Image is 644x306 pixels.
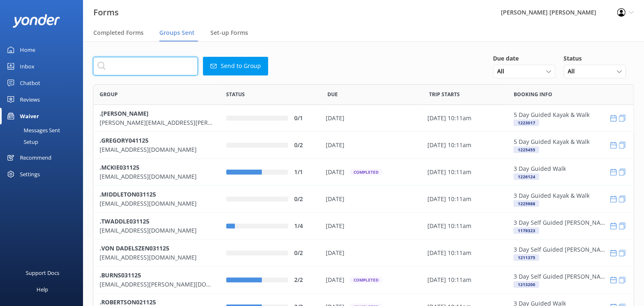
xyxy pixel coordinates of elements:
[210,29,248,37] span: Set-up Forms
[326,275,344,284] p: [DATE]
[100,226,214,235] p: [EMAIL_ADDRESS][DOMAIN_NAME]
[326,248,344,257] p: [DATE]
[93,105,634,132] div: row
[93,267,634,294] div: row
[497,67,509,76] span: All
[37,281,48,298] div: Help
[493,54,563,63] h5: Due date
[513,119,539,126] div: 1223017
[20,75,40,91] div: Chatbot
[294,168,315,177] div: 1/1
[294,221,315,231] div: 1/4
[513,110,589,119] p: 5 Day Guided Kayak & Walk
[513,227,539,234] div: 1179323
[100,136,149,144] b: .GREGORY041125
[100,298,156,306] b: .ROBERTSON021125
[226,90,245,98] span: Status
[513,137,589,146] p: 5 Day Guided Kayak & Walk
[427,221,503,231] div: [DATE] 10:11am
[294,194,315,204] div: 0/2
[100,271,141,279] b: .BURNS031125
[326,114,344,123] p: [DATE]
[513,146,539,153] div: 1225455
[93,213,634,240] div: row
[513,254,539,261] div: 1211375
[100,163,139,171] b: .MCKIE031125
[20,166,40,182] div: Settings
[427,168,503,177] div: [DATE] 10:11am
[513,281,539,288] div: 1213200
[203,57,268,75] button: Send to Group
[513,272,610,281] p: 3 Day Self Guided [PERSON_NAME] Walk
[326,221,344,231] p: [DATE]
[20,91,40,108] div: Reviews
[427,114,503,123] div: [DATE] 10:11am
[427,248,503,257] div: [DATE] 10:11am
[159,29,195,37] span: Groups Sent
[563,54,634,63] h5: Status
[326,194,344,204] p: [DATE]
[100,244,169,252] b: .VON DADELSZEN031125
[12,14,60,28] img: yonder-white-logo.png
[5,124,60,136] div: Messages Sent
[294,114,315,123] div: 0/1
[513,164,566,173] p: 3 Day Guided Walk
[326,141,344,150] p: [DATE]
[26,265,59,281] div: Support Docs
[427,194,503,204] div: [DATE] 10:11am
[93,6,119,19] h3: Forms
[93,29,144,37] span: Completed Forms
[513,90,552,98] span: Booking info
[100,253,214,262] p: [EMAIL_ADDRESS][DOMAIN_NAME]
[93,240,634,267] div: row
[20,108,39,124] div: Waiver
[427,141,503,150] div: [DATE] 10:11am
[429,90,459,98] span: Trip Starts
[5,136,83,148] a: Setup
[93,132,634,159] div: row
[100,172,214,181] p: [EMAIL_ADDRESS][DOMAIN_NAME]
[349,169,383,175] div: Completed
[100,109,149,117] b: .[PERSON_NAME]
[349,277,383,283] div: Completed
[327,90,338,98] span: Due
[326,168,344,177] p: [DATE]
[93,186,634,213] div: row
[294,141,315,150] div: 0/2
[513,191,589,200] p: 3 Day Guided Kayak & Walk
[100,280,214,289] p: [EMAIL_ADDRESS][PERSON_NAME][DOMAIN_NAME]
[294,275,315,284] div: 2/2
[513,200,539,207] div: 1225988
[20,41,35,58] div: Home
[93,159,634,186] div: row
[100,118,214,127] p: [PERSON_NAME][EMAIL_ADDRESS][PERSON_NAME][DOMAIN_NAME]
[513,245,610,254] p: 3 Day Self Guided [PERSON_NAME] Walk
[100,217,149,225] b: .TWADDLE031125
[100,190,156,198] b: .MIDDLETON031125
[568,67,580,76] span: All
[20,58,34,75] div: Inbox
[513,173,539,180] div: 1226124
[513,218,610,227] p: 3 Day Self Guided [PERSON_NAME] Walk
[294,248,315,257] div: 0/2
[427,275,503,284] div: [DATE] 10:11am
[5,136,38,148] div: Setup
[5,124,83,136] a: Messages Sent
[100,145,214,154] p: [EMAIL_ADDRESS][DOMAIN_NAME]
[100,90,118,98] span: Group
[100,199,214,208] p: [EMAIL_ADDRESS][DOMAIN_NAME]
[20,149,51,166] div: Recommend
